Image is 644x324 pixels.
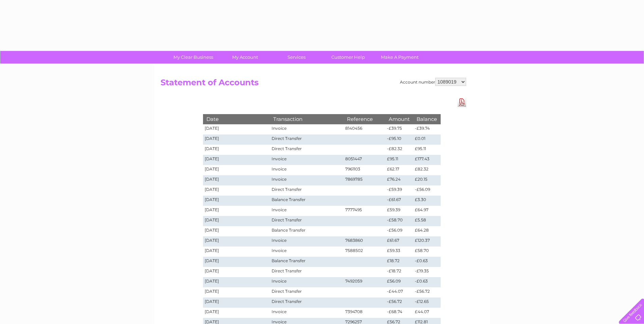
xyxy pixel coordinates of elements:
[203,247,270,257] td: [DATE]
[203,298,270,308] td: [DATE]
[269,51,325,64] a: Services
[344,308,386,318] td: 7394708
[203,196,270,206] td: [DATE]
[270,298,343,308] td: Direct Transfer
[344,236,386,247] td: 7683860
[385,257,413,267] td: £18.72
[270,155,343,165] td: Invoice
[203,287,270,298] td: [DATE]
[217,51,273,64] a: My Account
[344,175,386,185] td: 7869785
[203,236,270,247] td: [DATE]
[344,155,386,165] td: 8051447
[270,247,343,257] td: Invoice
[385,145,413,155] td: -£82.32
[344,247,386,257] td: 7588502
[413,247,440,257] td: £58.70
[413,308,440,318] td: £44.07
[385,134,413,145] td: -£95.10
[385,206,413,216] td: £59.39
[413,134,440,145] td: £0.01
[344,124,386,134] td: 8140456
[270,277,343,287] td: Invoice
[203,206,270,216] td: [DATE]
[344,114,386,124] th: Reference
[385,298,413,308] td: -£56.72
[270,185,343,196] td: Direct Transfer
[270,226,343,236] td: Balance Transfer
[413,277,440,287] td: -£0.63
[413,206,440,216] td: £64.97
[385,247,413,257] td: £59.33
[203,155,270,165] td: [DATE]
[270,124,343,134] td: Invoice
[203,308,270,318] td: [DATE]
[413,175,440,185] td: £20.15
[385,216,413,226] td: -£58.70
[270,257,343,267] td: Balance Transfer
[385,185,413,196] td: -£59.39
[385,308,413,318] td: -£68.74
[203,277,270,287] td: [DATE]
[413,298,440,308] td: -£12.65
[385,196,413,206] td: -£61.67
[344,277,386,287] td: 7492059
[270,175,343,185] td: Invoice
[270,236,343,247] td: Invoice
[385,124,413,134] td: -£39.75
[372,51,428,64] a: Make A Payment
[413,185,440,196] td: -£56.09
[270,267,343,277] td: Direct Transfer
[385,267,413,277] td: -£18.72
[385,236,413,247] td: £61.67
[385,287,413,298] td: -£44.07
[203,134,270,145] td: [DATE]
[344,165,386,175] td: 7961103
[203,267,270,277] td: [DATE]
[270,114,343,124] th: Transaction
[385,175,413,185] td: £76.24
[385,155,413,165] td: £95.11
[400,78,466,86] div: Account number
[161,78,466,91] h2: Statement of Accounts
[203,145,270,155] td: [DATE]
[385,165,413,175] td: £62.17
[203,124,270,134] td: [DATE]
[203,257,270,267] td: [DATE]
[270,165,343,175] td: Invoice
[413,155,440,165] td: £177.43
[270,216,343,226] td: Direct Transfer
[203,114,270,124] th: Date
[413,287,440,298] td: -£56.72
[413,114,440,124] th: Balance
[270,134,343,145] td: Direct Transfer
[165,51,221,64] a: My Clear Business
[458,97,466,107] a: Download Pdf
[413,236,440,247] td: £120.37
[413,124,440,134] td: -£39.74
[270,196,343,206] td: Balance Transfer
[413,257,440,267] td: -£0.63
[320,51,376,64] a: Customer Help
[413,226,440,236] td: £64.28
[270,308,343,318] td: Invoice
[270,206,343,216] td: Invoice
[270,287,343,298] td: Direct Transfer
[385,114,413,124] th: Amount
[203,175,270,185] td: [DATE]
[203,226,270,236] td: [DATE]
[385,226,413,236] td: -£56.09
[413,196,440,206] td: £3.30
[413,145,440,155] td: £95.11
[270,145,343,155] td: Direct Transfer
[203,185,270,196] td: [DATE]
[344,206,386,216] td: 7777495
[413,165,440,175] td: £82.32
[413,267,440,277] td: -£19.35
[385,277,413,287] td: £56.09
[203,165,270,175] td: [DATE]
[413,216,440,226] td: £5.58
[203,216,270,226] td: [DATE]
